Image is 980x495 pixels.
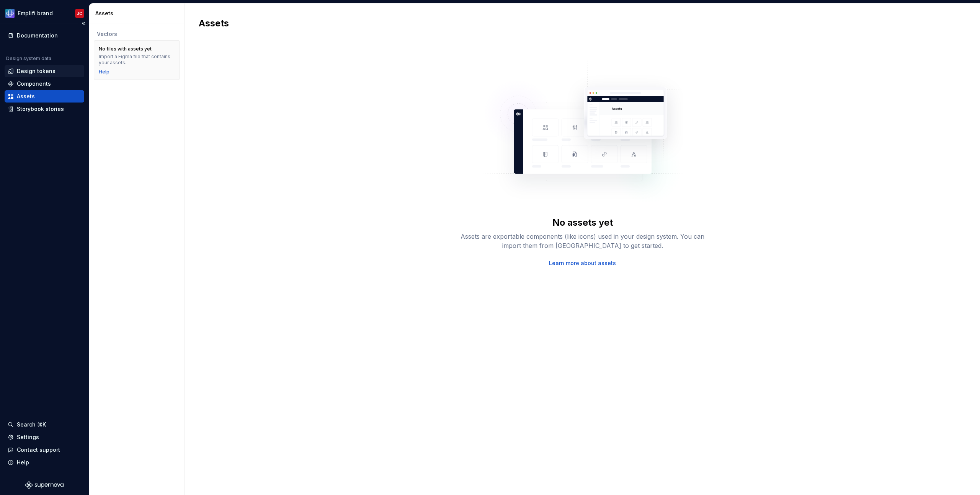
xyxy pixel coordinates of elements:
[99,54,175,66] div: Import a Figma file that contains your assets.
[78,18,89,29] button: Collapse sidebar
[5,9,15,18] img: 1ea0bd9b-656a-4045-8d3b-f5d01442cdbd.png
[5,444,84,456] button: Contact support
[17,459,29,466] div: Help
[5,431,84,443] a: Settings
[17,446,60,454] div: Contact support
[17,93,35,100] div: Assets
[25,481,64,489] svg: Supernova Logo
[5,90,84,103] a: Assets
[5,29,84,42] a: Documentation
[552,217,613,229] div: No assets yet
[17,421,46,428] div: Search ⌘K
[99,46,152,52] div: No files with assets yet
[460,232,705,250] div: Assets are exportable components (like icons) used in your design system. You can import them fro...
[17,105,64,113] div: Storybook stories
[2,5,87,21] button: Emplifi brandJC
[5,65,84,77] a: Design tokens
[199,17,957,29] h2: Assets
[5,103,84,115] a: Storybook stories
[17,80,51,88] div: Components
[17,67,56,75] div: Design tokens
[95,10,181,17] div: Assets
[77,10,82,16] div: JC
[5,456,84,469] button: Help
[18,10,53,17] div: Emplifi brand
[99,69,109,75] a: Help
[6,55,51,62] div: Design system data
[5,78,84,90] a: Components
[549,259,616,267] a: Learn more about assets
[97,30,177,38] div: Vectors
[17,32,58,39] div: Documentation
[5,418,84,431] button: Search ⌘K
[17,433,39,441] div: Settings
